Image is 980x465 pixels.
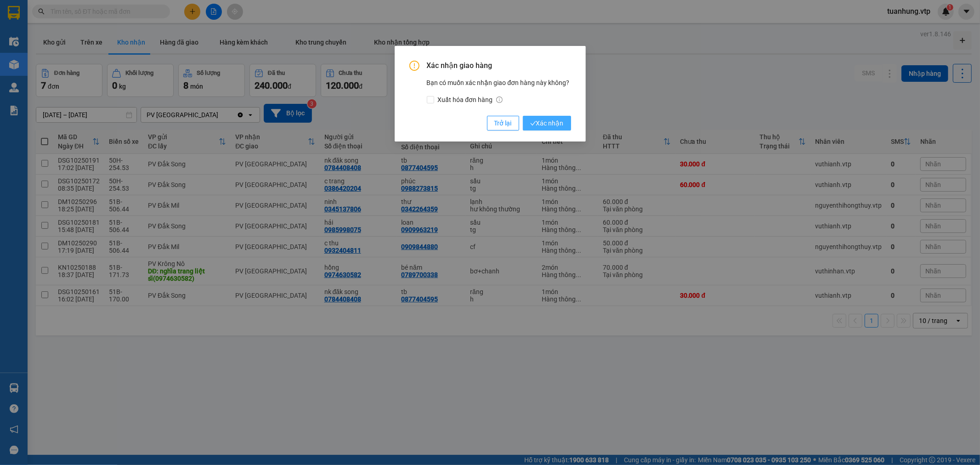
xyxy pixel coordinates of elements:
button: checkXác nhận [523,116,571,130]
button: Trở lại [487,116,519,130]
span: info-circle [496,96,503,103]
span: 10:26:49 [DATE] [87,41,130,48]
span: exclamation-circle [409,61,419,71]
span: Xác nhận [530,118,564,128]
span: Nơi gửi: [9,64,19,77]
span: PV Đắk Song [92,64,119,69]
span: TB10250237 [93,34,130,41]
span: Xuất hóa đơn hàng [434,95,507,105]
span: check [530,120,536,126]
strong: BIÊN NHẬN GỬI HÀNG HOÁ [32,55,107,62]
div: Bạn có muốn xác nhận giao đơn hàng này không? [427,78,571,105]
span: Xác nhận giao hàng [427,61,571,71]
img: logo [9,21,21,44]
span: Trở lại [494,118,512,128]
span: Nơi nhận: [70,64,85,77]
strong: CÔNG TY TNHH [GEOGRAPHIC_DATA] 214 QL13 - P.26 - Q.BÌNH THẠNH - TP HCM 1900888606 [24,15,74,49]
